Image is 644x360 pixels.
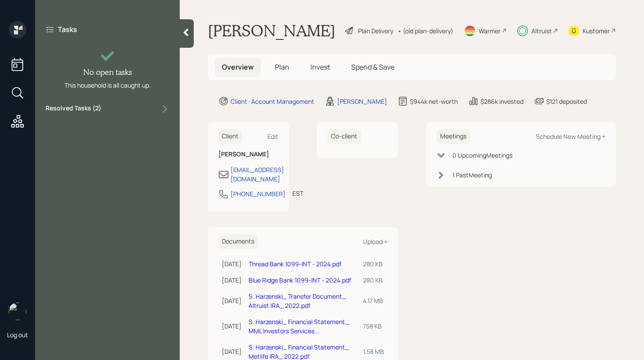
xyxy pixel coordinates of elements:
[480,97,523,106] div: $286k invested
[218,129,242,144] h6: Client
[358,26,393,35] div: Plan Delivery
[327,129,361,144] h6: Co-client
[222,347,242,356] div: [DATE]
[249,318,349,335] a: S. Harzenski_ Financial Statement_ MML Investors Services...
[9,303,26,320] img: retirable_logo.png
[452,170,492,180] div: 1 Past Meeting
[222,321,242,331] div: [DATE]
[208,21,335,40] h1: [PERSON_NAME]
[231,165,284,184] div: [EMAIL_ADDRESS][DOMAIN_NAME]
[275,62,289,72] span: Plan
[249,260,342,268] a: Thread Bank 1099-INT - 2024.pdf
[337,97,387,106] div: [PERSON_NAME]
[292,189,303,198] div: EST
[437,129,470,144] h6: Meetings
[218,234,258,249] h6: Documents
[363,347,384,356] div: 1.58 MB
[249,276,351,284] a: Blue Ridge Bank 1099-INT - 2024.pdf
[398,26,453,35] div: • (old plan-delivery)
[363,237,388,246] div: Upload +
[410,97,458,106] div: $944k net-worth
[218,151,278,158] h6: [PERSON_NAME]
[64,81,151,90] div: This household is all caught up.
[363,275,384,285] div: 280 KB
[46,104,101,114] label: Resolved Tasks ( 2 )
[249,292,346,310] a: S. Harzenski_ Transfer Document_ Altruist IRA_ 2022.pdf
[479,26,501,35] div: Warmer
[583,26,610,35] div: Kustomer
[536,132,605,141] div: Schedule New Meeting +
[363,296,384,305] div: 4.17 MB
[531,26,552,35] div: Altruist
[222,275,242,285] div: [DATE]
[222,62,254,72] span: Overview
[351,62,395,72] span: Spend & Save
[363,321,384,331] div: 758 KB
[267,132,278,141] div: Edit
[363,259,384,268] div: 280 KB
[452,151,512,160] div: 0 Upcoming Meeting s
[83,67,132,77] h4: No open tasks
[231,189,285,198] div: [PHONE_NUMBER]
[222,296,242,305] div: [DATE]
[222,259,242,268] div: [DATE]
[231,97,314,106] div: Client · Account Management
[310,62,330,72] span: Invest
[58,25,77,34] label: Tasks
[546,97,587,106] div: $121 deposited
[7,331,28,339] div: Log out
